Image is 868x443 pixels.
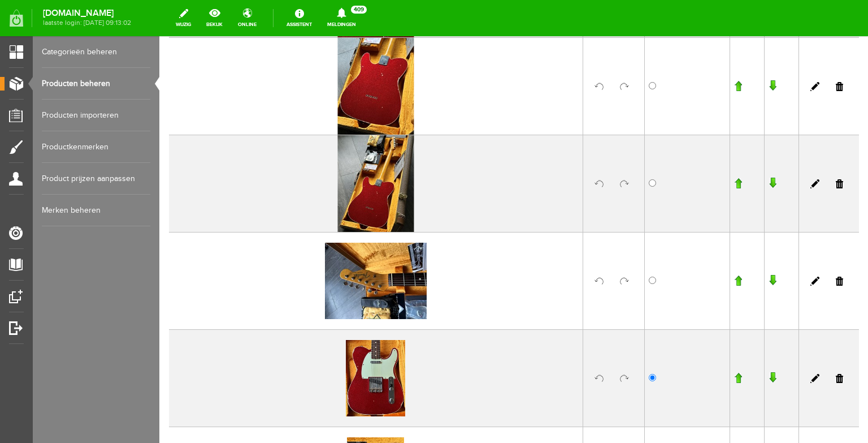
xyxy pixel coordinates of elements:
a: Verwijderen [676,143,684,152]
a: Verwijderen [676,240,684,250]
a: Verwijderen [676,338,684,347]
a: Producten importeren [42,100,150,131]
a: bekijk [199,6,229,31]
a: Productkenmerken [42,131,150,163]
a: Producten beheren [42,68,150,100]
a: online [231,6,263,31]
span: 409 [351,6,367,14]
a: Bewerken [651,240,660,250]
img: image00141.jpeg [186,304,245,380]
a: wijzig [169,6,198,31]
a: Categorieën beheren [42,36,150,68]
img: image00061.jpeg [178,96,254,198]
a: Verwijderen [676,46,684,55]
a: Bewerken [651,338,660,347]
a: Meldingen409 [320,6,363,31]
a: Bewerken [651,143,660,152]
span: laatste login: [DATE] 09:13:02 [43,20,131,26]
strong: [DOMAIN_NAME] [43,10,131,16]
img: image000582.jpeg [166,207,267,283]
a: Assistent [280,6,319,31]
a: Bewerken [651,46,660,55]
a: Merken beheren [42,195,150,226]
a: Product prijzen aanpassen [42,163,150,195]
